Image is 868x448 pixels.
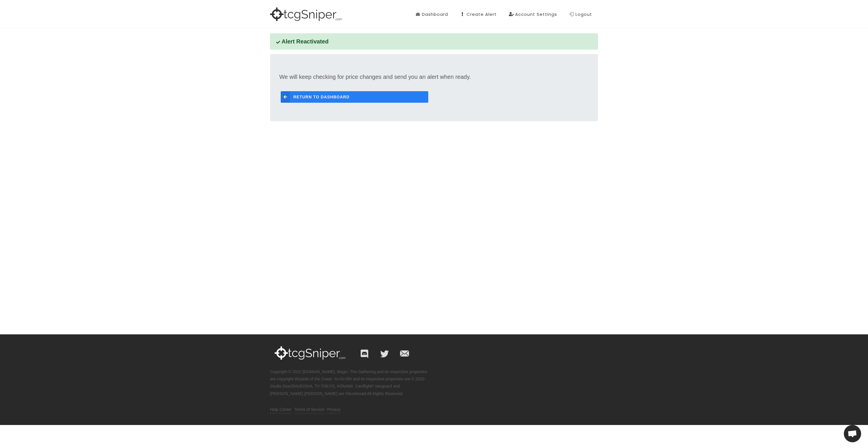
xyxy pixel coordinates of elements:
i: [EMAIL_ADDRESS][DOMAIN_NAME] [397,362,413,393]
a: [EMAIL_ADDRESS][DOMAIN_NAME] [397,346,413,362]
a: Return to Dashboard [281,91,428,103]
span: Alert Reactivated [276,38,328,45]
a: Privacy [327,406,341,413]
div: Create Alert [460,11,497,18]
p: Copyright © 2022 [DOMAIN_NAME]. Magic: The Gathering and its respective properties are copyright ... [270,368,427,397]
div: Logout [569,11,592,18]
span: Return to Dashboard [293,91,349,103]
a: Terms of Service [295,406,324,413]
a: Help Center [270,406,292,413]
div: Dashboard [416,11,448,18]
a: Open chat [844,425,861,442]
p: We will keep checking for price changes and send you an alert when ready. [279,73,589,81]
div: Account Settings [509,11,557,18]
